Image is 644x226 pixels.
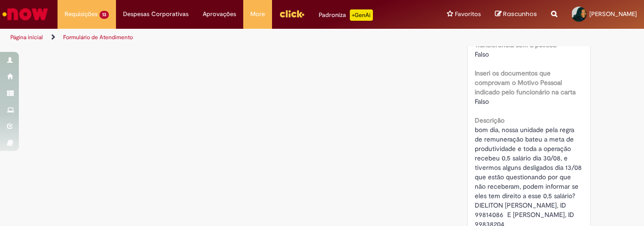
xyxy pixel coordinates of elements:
span: Falso [475,50,489,59]
span: More [250,9,265,19]
span: Favoritos [455,9,481,19]
span: Despesas Corporativas [123,9,189,19]
span: [PERSON_NAME] [589,10,637,18]
p: +GenAi [350,9,373,21]
span: Rascunhos [503,9,537,18]
span: Falso [475,97,489,106]
b: Confirmo que o Funcionário apresentou alguma forma de comprovação do motivo de ordem pessoal que ... [475,3,578,49]
a: Rascunhos [495,10,537,19]
span: 13 [99,11,109,19]
div: Padroniza [319,9,373,21]
img: click_logo_yellow_360x200.png [279,7,305,21]
a: Página inicial [10,33,43,41]
img: ServiceNow [1,5,50,24]
b: Descrição [475,116,504,125]
span: Requisições [65,9,98,19]
ul: Trilhas de página [7,29,422,46]
span: Aprovações [203,9,236,19]
b: Inseri os documentos que comprovam o Motivo Pessoal indicado pelo funcionário na carta [475,69,576,96]
a: Formulário de Atendimento [63,33,133,41]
